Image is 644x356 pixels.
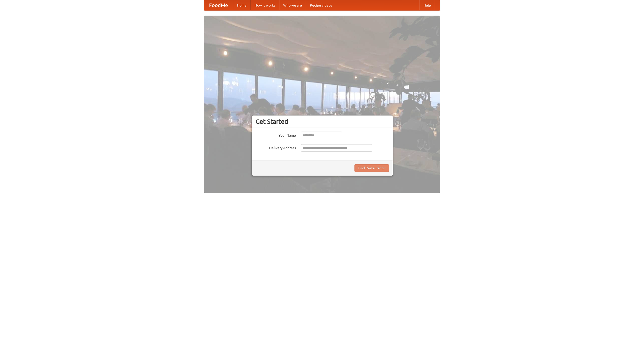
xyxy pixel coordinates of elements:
a: How it works [251,0,279,10]
label: Delivery Address [256,144,296,150]
a: Recipe videos [306,0,336,10]
label: Your Name [256,132,296,138]
a: Who we are [279,0,306,10]
a: Home [233,0,251,10]
button: Find Restaurants! [354,164,389,172]
a: Help [419,0,435,10]
a: FoodMe [204,0,233,10]
h3: Get Started [256,118,389,125]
